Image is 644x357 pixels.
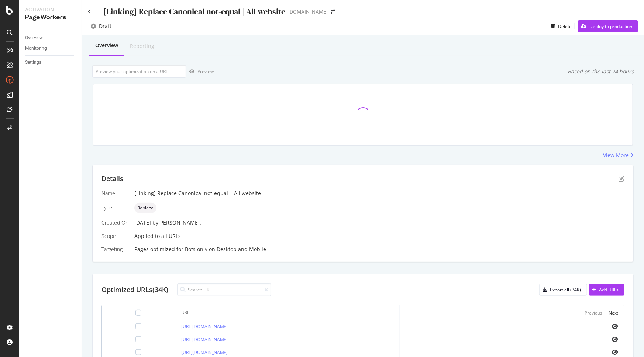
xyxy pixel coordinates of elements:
div: PageWorkers [25,13,76,22]
input: Search URL [177,283,271,296]
div: Applied to all URLs [101,190,624,253]
a: View More [603,152,634,159]
div: Pages optimized for on [134,246,624,253]
div: [DATE] [134,219,624,226]
div: Details [101,174,123,184]
div: Bots only [185,246,207,253]
i: eye [612,336,618,342]
div: pen-to-square [619,176,624,182]
div: Settings [25,59,41,66]
div: Activation [25,6,76,13]
a: Settings [25,59,76,66]
div: Created On [101,219,128,226]
div: Preview [197,68,214,74]
div: neutral label [134,203,156,213]
input: Preview your optimization on a URL [92,65,186,78]
div: Draft [99,22,111,30]
div: Add URLs [599,287,619,293]
div: Export all (34K) [550,287,581,293]
a: [URL][DOMAIN_NAME] [181,349,228,356]
div: Desktop and Mobile [217,246,266,253]
i: eye [612,349,618,355]
div: [Linking] Replace Canonical not-equal | All website [103,6,285,17]
div: Based on the last 24 hours [568,68,634,75]
div: Previous [585,310,602,316]
div: by [PERSON_NAME].r [152,219,203,226]
div: Deploy to production [589,23,632,30]
div: View More [603,152,629,159]
a: Overview [25,34,76,42]
button: Preview [186,66,214,77]
div: arrow-right-arrow-left [331,9,335,14]
button: Delete [548,20,572,32]
div: Targeting [101,246,128,253]
div: Delete [558,23,572,30]
div: Reporting [130,42,154,50]
div: Optimized URLs (34K) [101,285,168,295]
i: eye [612,323,618,329]
a: Monitoring [25,45,76,52]
div: URL [181,309,189,316]
span: Replace [137,206,154,210]
a: [URL][DOMAIN_NAME] [181,336,228,343]
button: Next [609,308,618,317]
div: Monitoring [25,45,47,52]
div: Name [101,190,128,197]
div: Overview [25,34,43,42]
div: Overview [95,42,118,49]
div: Next [609,310,618,316]
button: Export all (34K) [539,284,587,296]
a: Click to go back [88,9,91,14]
button: Add URLs [589,284,624,296]
div: Type [101,204,128,211]
a: [URL][DOMAIN_NAME] [181,323,228,330]
button: Previous [585,308,602,317]
div: [Linking] Replace Canonical not-equal | All website [134,190,624,197]
button: Deploy to production [578,20,638,32]
div: Scope [101,232,128,240]
div: [DOMAIN_NAME] [288,8,328,15]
